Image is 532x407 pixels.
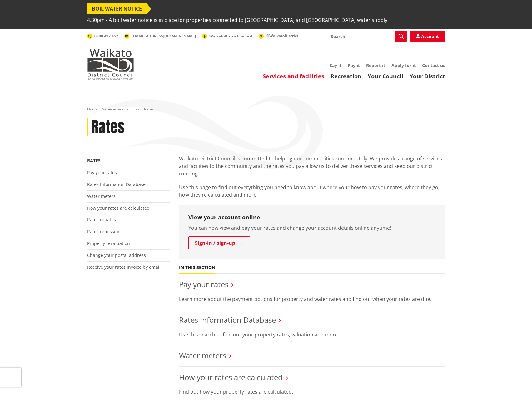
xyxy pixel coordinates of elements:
[179,388,445,395] p: Find out how your property rates are calculated.
[179,315,276,325] a: Rates Information Database
[179,279,228,289] a: Pay your rates
[87,106,98,112] a: Home
[87,49,134,80] img: Waikato District Council - Te Kaunihera aa Takiwaa o Waikato
[410,72,445,80] a: Your District
[87,264,161,270] a: Receive your rates invoice by email
[87,181,146,187] a: Rates Information Database
[263,72,324,80] a: Services and facilities
[124,33,196,39] a: [EMAIL_ADDRESS][DOMAIN_NAME]
[188,224,436,232] p: You can now view and pay your rates and change your account details online anytime!
[366,62,385,68] a: Report it
[91,118,125,136] h1: Rates
[87,217,116,223] a: Rates rebates
[330,62,341,68] a: Say it
[87,3,147,14] span: BOIL WATER NOTICE
[188,236,250,249] a: Sign-in / sign-up
[266,33,298,38] span: @WaikatoDistrict
[368,72,403,80] a: Your Council
[179,350,226,360] a: Water meters
[391,62,416,68] a: Apply for it
[410,31,445,42] a: Account
[179,265,215,270] h5: In this section
[87,205,150,211] a: How your rates are calculated
[87,193,116,199] a: Water meters
[179,184,445,199] p: Use this page to find out everything you need to know about where your how to pay your rates, whe...
[87,240,130,246] a: Property revaluation
[87,228,121,234] a: Rates remission
[209,33,252,39] span: WaikatoDistrictCouncil
[422,62,445,68] a: Contact us
[87,14,389,26] span: 4.30pm - A boil water notice is in place for properties connected to [GEOGRAPHIC_DATA] and [GEOGR...
[87,107,445,112] nav: breadcrumb
[179,331,445,338] p: Use this search to find out your property rates, valuation and more.
[87,158,101,164] a: Rates
[202,33,252,39] a: WaikatoDistrictCouncil
[179,372,283,382] a: How your rates are calculated
[179,295,445,303] p: Learn more about the payment options for property and water rates and find out when your rates ar...
[102,106,140,112] a: Services and facilities
[87,169,117,175] a: Pay your rates
[94,33,118,39] span: 0800 492 452
[331,72,361,80] a: Recreation
[144,106,154,112] span: Rates
[327,31,407,42] input: Search input
[87,252,146,258] a: Change your postal address
[87,33,118,39] a: 0800 492 452
[348,62,360,68] a: Pay it
[188,214,436,221] h3: View your account online
[179,155,445,177] p: Waikato District Council is committed to helping our communities run smoothly. We provide a range...
[132,33,196,39] span: [EMAIL_ADDRESS][DOMAIN_NAME]
[259,33,298,38] a: @WaikatoDistrict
